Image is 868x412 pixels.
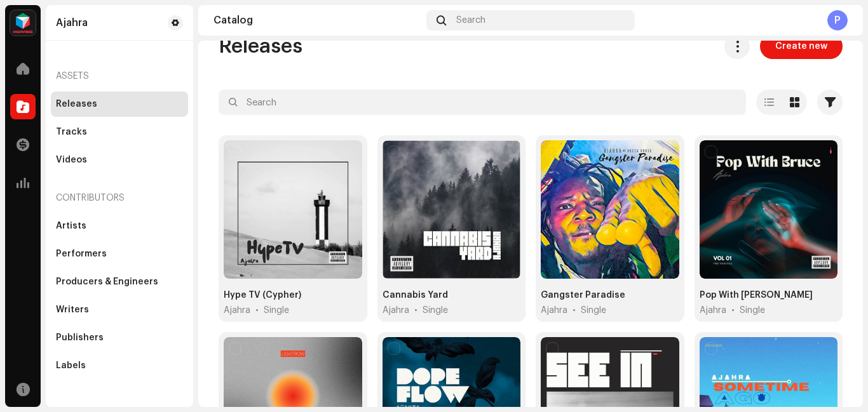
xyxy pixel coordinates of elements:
span: Create new [775,34,827,59]
div: Releases [56,99,97,109]
div: Hype TV (Cypher) [224,289,301,302]
span: Releases [219,34,302,59]
div: Ajahra [56,18,88,28]
span: • [414,304,417,317]
div: Catalog [214,15,421,25]
div: Single [264,304,289,317]
span: Ajahra [541,304,567,317]
div: Writers [56,305,89,315]
re-a-nav-header: Assets [51,61,188,91]
div: Producers & Engineers [56,277,158,287]
div: Single [423,304,448,317]
re-m-nav-item: Producers & Engineers [51,269,188,295]
re-m-nav-item: Writers [51,297,188,322]
div: Single [581,304,606,317]
div: Artists [56,221,86,231]
re-m-nav-item: Publishers [51,325,188,350]
re-m-nav-item: Labels [51,353,188,378]
re-m-nav-item: Performers [51,241,188,267]
span: Search [456,15,485,25]
button: Create new [760,34,843,59]
re-m-nav-item: Artists [51,213,188,239]
span: Ajahra [700,304,726,317]
re-a-nav-header: Contributors [51,183,188,213]
span: Ajahra [383,304,409,317]
input: Search [219,90,746,115]
div: Publishers [56,333,104,343]
div: Performers [56,249,107,259]
div: Videos [56,155,87,165]
div: Labels [56,361,86,371]
re-m-nav-item: Releases [51,91,188,117]
re-m-nav-item: Tracks [51,119,188,145]
re-m-nav-item: Videos [51,147,188,173]
div: Cannabis Yard [383,289,448,302]
span: • [731,304,735,317]
div: P [827,10,848,30]
span: • [573,304,576,317]
div: Gangster Paradise [541,289,625,302]
img: feab3aad-9b62-475c-8caf-26f15a9573ee [10,10,36,36]
span: • [255,304,259,317]
div: Pop With Bruce [700,289,813,302]
div: Tracks [56,127,87,137]
span: Ajahra [224,304,250,317]
div: Single [740,304,765,317]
